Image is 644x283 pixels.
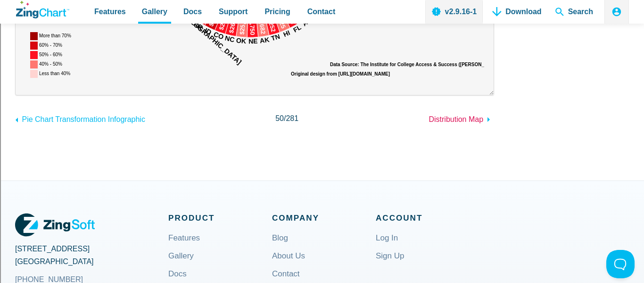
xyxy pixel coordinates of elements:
a: ZingChart Logo. Click to return to the homepage [16,1,69,18]
input: Search outlines [4,12,87,22]
span: Features [94,5,126,18]
span: Support [219,5,248,18]
span: Gallery [142,5,167,18]
div: Sign out [4,65,640,73]
span: Contact [307,5,336,18]
iframe: Toggle Customer Support [606,250,635,278]
div: Delete [4,48,640,56]
div: Home [4,4,197,12]
span: Docs [183,5,202,18]
div: Move To ... [4,39,640,48]
div: Options [4,56,640,65]
div: Sort New > Old [4,31,640,39]
div: Sort A > Z [4,22,640,31]
span: Pricing [264,5,290,18]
